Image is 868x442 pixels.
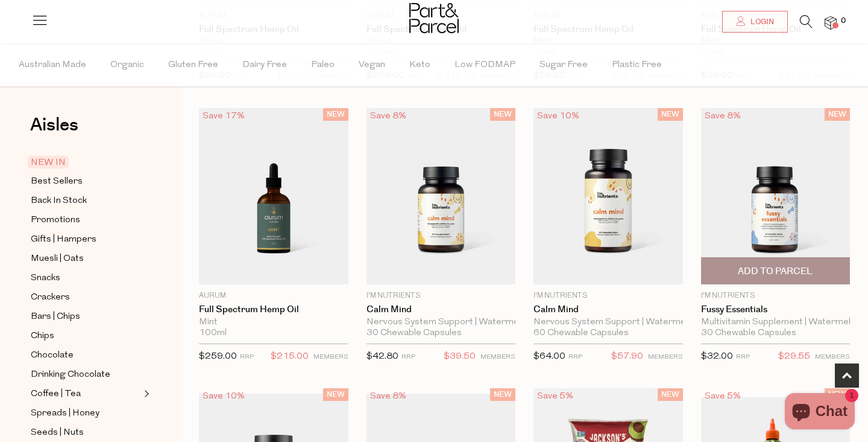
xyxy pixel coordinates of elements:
a: 0 [825,16,837,29]
span: Organic [110,44,144,86]
p: I'm Nutrients [701,290,851,301]
span: NEW [323,108,348,121]
a: Fussy Essentials [701,304,851,315]
span: Dairy Free [242,44,287,86]
span: NEW [825,108,850,121]
img: Calm Mind [533,108,683,284]
span: NEW [323,388,348,401]
span: $215.00 [271,349,309,365]
div: Save 10% [199,388,248,405]
a: Aisles [30,116,78,146]
span: $64.00 [533,352,565,361]
div: Save 5% [701,388,744,405]
span: Low FODMAP [454,44,515,86]
span: NEW IN [28,156,69,168]
a: Seeds | Nuts [31,425,140,440]
span: Snacks [31,271,60,286]
a: NEW IN [31,155,140,170]
span: Best Sellers [31,175,83,189]
div: Save 8% [366,108,410,124]
div: Nervous System Support | Watermelon [366,317,516,328]
span: NEW [490,388,515,401]
div: Multivitamin Supplement | Watermelon [701,317,851,328]
span: 30 Chewable Capsules [701,328,796,339]
span: Chips [31,329,54,344]
span: Vegan [359,44,385,86]
div: Save 5% [533,388,577,405]
span: Australian Made [19,44,86,86]
a: Full Spectrum Hemp Oil [199,304,348,315]
img: Full Spectrum Hemp Oil [199,108,348,284]
a: Drinking Chocolate [31,367,140,382]
span: Chocolate [31,348,74,363]
small: RRP [240,354,254,360]
span: NEW [658,108,683,121]
small: MEMBERS [815,354,850,360]
small: MEMBERS [313,354,348,360]
span: $39.50 [444,349,476,365]
div: Save 10% [533,108,583,124]
span: Aisles [30,112,78,138]
span: Spreads | Honey [31,406,99,421]
a: Muesli | Oats [31,251,140,266]
div: Save 8% [366,388,410,405]
small: RRP [568,354,582,360]
small: RRP [736,354,750,360]
inbox-online-store-chat: Shopify online store chat [781,393,858,432]
span: Bars | Chips [31,310,80,324]
div: Save 8% [701,108,744,124]
span: $259.00 [199,352,237,361]
span: Add To Parcel [738,265,813,278]
span: Sugar Free [539,44,588,86]
img: Calm Mind [366,108,516,284]
span: Seeds | Nuts [31,426,84,440]
span: 60 Chewable Capsules [533,328,629,339]
span: 100ml [199,328,227,339]
div: Mint [199,317,348,328]
span: $32.00 [701,352,733,361]
small: MEMBERS [648,354,683,360]
span: NEW [825,388,850,401]
span: Crackers [31,290,70,305]
p: Aurum [199,290,348,301]
span: Login [747,17,774,27]
a: Back In Stock [31,193,140,208]
a: Login [722,11,788,33]
button: Add To Parcel [701,257,851,284]
span: NEW [490,108,515,121]
span: Gluten Free [168,44,218,86]
span: NEW [658,388,683,401]
span: Muesli | Oats [31,252,84,266]
a: Spreads | Honey [31,406,140,421]
a: Promotions [31,213,140,228]
small: MEMBERS [480,354,515,360]
span: Paleo [311,44,335,86]
span: Drinking Chocolate [31,368,110,382]
a: Gifts | Hampers [31,232,140,247]
span: Plastic Free [612,44,662,86]
span: Keto [409,44,430,86]
img: Fussy Essentials [701,108,851,284]
p: I'm Nutrients [533,290,683,301]
a: Bars | Chips [31,309,140,324]
a: Chips [31,328,140,344]
small: RRP [401,354,415,360]
a: Crackers [31,290,140,305]
span: Coffee | Tea [31,387,81,402]
img: Part&Parcel [409,3,459,33]
span: 30 Chewable Capsules [366,328,462,339]
p: I'm Nutrients [366,290,516,301]
button: Expand/Collapse Coffee | Tea [141,386,149,401]
a: Chocolate [31,348,140,363]
span: $57.90 [611,349,643,365]
a: Calm Mind [533,304,683,315]
a: Snacks [31,271,140,286]
span: Back In Stock [31,194,87,208]
span: $29.55 [778,349,810,365]
a: Best Sellers [31,174,140,189]
a: Calm Mind [366,304,516,315]
span: 0 [838,16,849,27]
span: Promotions [31,213,80,228]
span: $42.80 [366,352,398,361]
div: Nervous System Support | Watermelon [533,317,683,328]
